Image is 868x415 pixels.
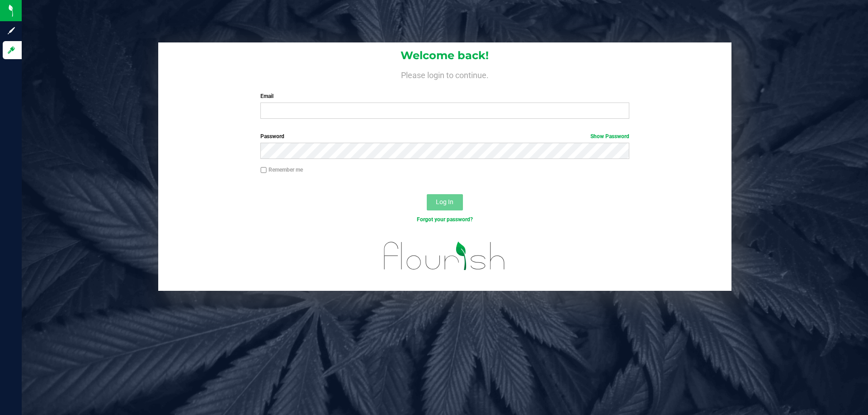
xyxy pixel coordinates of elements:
[590,133,629,140] a: Show Password
[158,69,731,79] h4: Please login to continue.
[260,92,629,100] label: Email
[373,233,516,279] img: flourish_logo.svg
[158,50,731,61] h1: Welcome back!
[260,166,303,174] label: Remember me
[7,46,16,55] inline-svg: Log in
[436,198,453,205] span: Log In
[260,167,267,173] input: Remember me
[260,133,284,140] span: Password
[427,194,463,210] button: Log In
[7,26,16,35] inline-svg: Sign up
[417,216,473,223] a: Forgot your password?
